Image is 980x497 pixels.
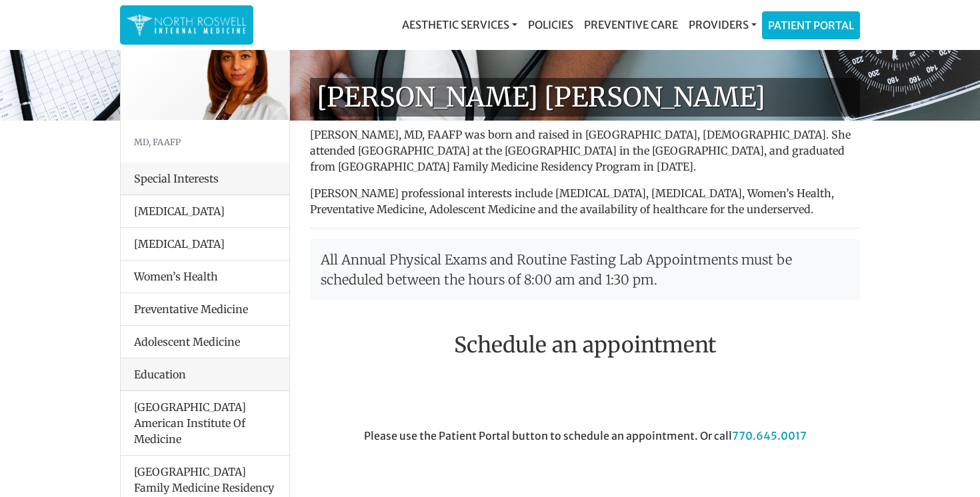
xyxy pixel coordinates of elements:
li: [GEOGRAPHIC_DATA] American Institute Of Medicine [121,391,289,456]
a: Providers [683,11,762,38]
h2: Schedule an appointment [310,332,860,358]
a: Aesthetic Services [397,11,523,38]
p: All Annual Physical Exams and Routine Fasting Lab Appointments must be scheduled between the hour... [310,239,860,300]
li: Women’s Health [121,260,289,293]
div: Education [121,358,289,391]
p: [PERSON_NAME] professional interests include [MEDICAL_DATA], [MEDICAL_DATA], Women’s Health, Prev... [310,185,860,217]
div: Special Interests [121,163,289,195]
a: Policies [523,11,579,38]
li: Preventative Medicine [121,292,289,326]
a: 770.645.0017 [732,429,807,442]
li: Adolescent Medicine [121,325,289,358]
a: Patient Portal [763,12,859,39]
a: Preventive Care [579,11,683,38]
li: [MEDICAL_DATA] [121,195,289,228]
h1: [PERSON_NAME] [PERSON_NAME] [310,78,860,117]
img: North Roswell Internal Medicine [127,12,247,38]
small: MD, FAAFP [134,137,181,147]
li: [MEDICAL_DATA] [121,227,289,260]
img: Dr. Farah Mubarak Ali MD, FAAFP [121,20,289,120]
p: [PERSON_NAME], MD, FAAFP was born and raised in [GEOGRAPHIC_DATA], [DEMOGRAPHIC_DATA]. She attend... [310,127,860,175]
